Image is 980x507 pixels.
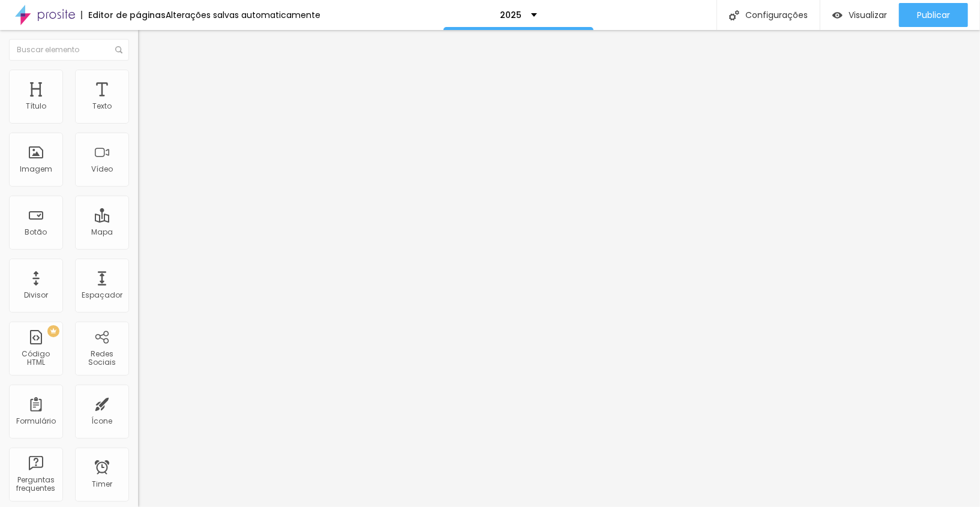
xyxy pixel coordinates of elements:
[501,11,522,19] p: 2025
[820,3,899,27] button: Visualizar
[12,476,59,493] div: Perguntas frequentes
[166,11,320,19] div: Alterações salvas automaticamente
[849,10,887,20] span: Visualizar
[82,291,122,299] div: Espaçador
[24,291,48,299] div: Divisor
[832,10,843,20] img: view-1.svg
[115,46,122,53] img: Icone
[91,165,113,173] div: Vídeo
[78,350,125,367] div: Redes Sociais
[92,417,113,425] div: Ícone
[9,39,129,61] input: Buscar elemento
[25,228,47,236] div: Botão
[729,10,739,20] img: Icone
[92,480,112,488] div: Timer
[26,102,46,110] div: Título
[20,165,52,173] div: Imagem
[138,30,980,507] iframe: Editor
[12,350,59,367] div: Código HTML
[92,102,112,110] div: Texto
[899,3,968,27] button: Publicar
[81,11,166,19] div: Editor de páginas
[91,228,113,236] div: Mapa
[917,10,950,20] span: Publicar
[16,417,56,425] div: Formulário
